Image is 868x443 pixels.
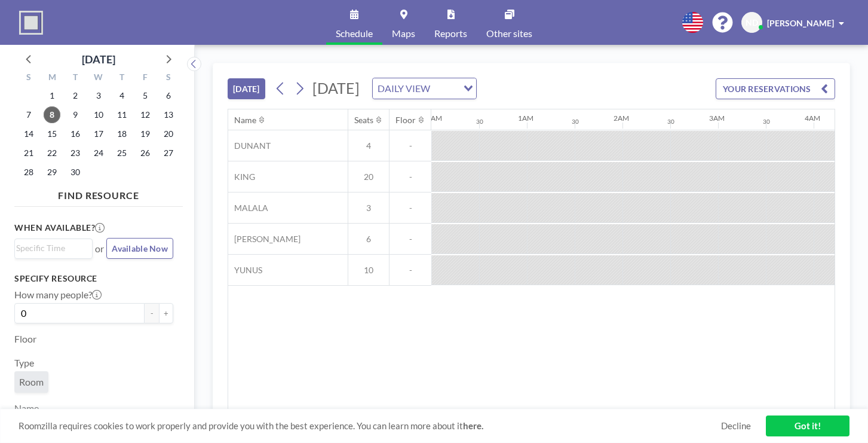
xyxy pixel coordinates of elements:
[44,126,60,142] span: Monday, September 15, 2025
[20,145,37,161] span: Sunday, September 21, 2025
[159,303,173,323] button: +
[19,11,43,35] img: organization-logo
[348,234,389,245] span: 6
[67,164,84,181] span: Tuesday, September 30, 2025
[375,81,433,96] span: DAILY VIEW
[90,126,107,142] span: Wednesday, September 17, 2025
[348,203,389,213] span: 3
[44,145,60,161] span: Monday, September 22, 2025
[67,126,84,142] span: Tuesday, September 16, 2025
[160,87,177,104] span: Saturday, September 6, 2025
[20,106,37,123] span: Sunday, September 7, 2025
[709,114,725,123] div: 3AM
[228,203,268,213] span: MALALA
[348,140,389,151] span: 4
[137,126,154,142] span: Friday, September 19, 2025
[476,118,483,126] div: 30
[14,357,34,369] label: Type
[667,118,674,126] div: 30
[20,164,37,181] span: Sunday, September 28, 2025
[805,114,820,123] div: 4AM
[354,115,373,126] div: Seats
[234,115,256,126] div: Name
[392,29,415,38] span: Maps
[463,420,483,431] a: here.
[114,87,130,104] span: Thursday, September 4, 2025
[518,114,533,123] div: 1AM
[422,114,442,123] div: 12AM
[373,78,476,99] div: Search for option
[133,71,157,86] div: F
[14,273,173,284] h3: Specify resource
[67,106,84,123] span: Tuesday, September 9, 2025
[137,145,154,161] span: Friday, September 26, 2025
[20,126,37,142] span: Sunday, September 14, 2025
[434,81,456,96] input: Search for option
[763,118,770,126] div: 30
[114,145,130,161] span: Thursday, September 25, 2025
[67,145,84,161] span: Tuesday, September 23, 2025
[716,78,835,99] button: YOUR RESERVATIONS
[44,106,60,123] span: Monday, September 8, 2025
[145,303,159,323] button: -
[767,18,834,28] span: [PERSON_NAME]
[67,87,84,104] span: Tuesday, September 2, 2025
[348,265,389,276] span: 10
[90,145,107,161] span: Wednesday, September 24, 2025
[14,402,39,414] label: Name
[746,17,758,28] span: ND
[395,115,416,126] div: Floor
[17,71,41,86] div: S
[228,172,255,182] span: KING
[137,87,154,104] span: Friday, September 5, 2025
[44,87,60,104] span: Monday, September 1, 2025
[312,79,360,97] span: [DATE]
[228,78,265,99] button: [DATE]
[14,333,36,345] label: Floor
[572,118,579,126] div: 30
[160,106,177,123] span: Saturday, September 13, 2025
[336,29,373,38] span: Schedule
[228,140,271,151] span: DUNANT
[95,243,104,255] span: or
[112,243,168,253] span: Available Now
[41,71,64,86] div: M
[486,29,532,38] span: Other sites
[44,164,60,181] span: Monday, September 29, 2025
[90,106,107,123] span: Wednesday, September 10, 2025
[114,106,130,123] span: Thursday, September 11, 2025
[137,106,154,123] span: Friday, September 12, 2025
[157,71,180,86] div: S
[389,203,431,213] span: -
[348,172,389,182] span: 20
[14,185,183,201] h4: FIND RESOURCE
[19,376,44,388] span: Room
[228,234,300,245] span: [PERSON_NAME]
[114,126,130,142] span: Thursday, September 18, 2025
[389,172,431,182] span: -
[389,265,431,276] span: -
[15,239,92,257] div: Search for option
[82,51,115,68] div: [DATE]
[19,420,721,432] span: Roomzilla requires cookies to work properly and provide you with the best experience. You can lea...
[14,289,102,301] label: How many people?
[110,71,133,86] div: T
[160,145,177,161] span: Saturday, September 27, 2025
[16,242,85,255] input: Search for option
[228,265,262,276] span: YUNUS
[614,114,629,123] div: 2AM
[434,29,467,38] span: Reports
[106,238,173,259] button: Available Now
[766,415,849,436] a: Got it!
[64,71,87,86] div: T
[721,420,751,432] a: Decline
[389,140,431,151] span: -
[389,234,431,245] span: -
[160,126,177,142] span: Saturday, September 20, 2025
[87,71,111,86] div: W
[90,87,107,104] span: Wednesday, September 3, 2025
